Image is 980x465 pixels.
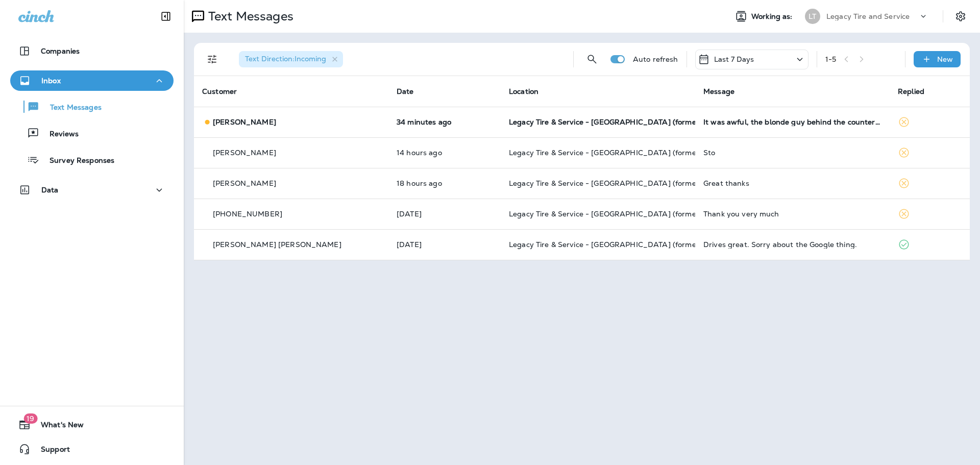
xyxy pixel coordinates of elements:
[509,179,797,188] span: Legacy Tire & Service - [GEOGRAPHIC_DATA] (formerly Magic City Tire & Service)
[397,179,493,187] p: Sep 24, 2025 02:33 PM
[245,54,326,63] span: Text Direction : Incoming
[152,6,180,27] button: Collapse Sidebar
[509,209,797,218] span: Legacy Tire & Service - [GEOGRAPHIC_DATA] (formerly Magic City Tire & Service)
[213,210,282,218] p: [PHONE_NUMBER]
[213,149,276,157] p: [PERSON_NAME]
[10,123,174,144] button: Reviews
[703,149,881,157] div: Sto
[31,421,84,433] span: What's New
[213,179,276,187] p: [PERSON_NAME]
[204,9,293,24] p: Text Messages
[703,179,881,187] div: Great thanks
[397,87,414,96] span: Date
[509,117,797,127] span: Legacy Tire & Service - [GEOGRAPHIC_DATA] (formerly Magic City Tire & Service)
[825,55,836,63] div: 1 - 5
[31,445,70,457] span: Support
[937,55,953,63] p: New
[397,240,493,249] p: Sep 18, 2025 01:50 PM
[41,186,59,194] p: Data
[805,9,820,24] div: LT
[202,49,223,69] button: Filters
[898,87,924,96] span: Replied
[10,414,174,435] button: 19What's New
[397,149,493,157] p: Sep 24, 2025 06:13 PM
[10,439,174,459] button: Support
[703,240,881,249] div: Drives great. Sorry about the Google thing.
[39,130,79,139] p: Reviews
[10,180,174,200] button: Data
[509,240,797,249] span: Legacy Tire & Service - [GEOGRAPHIC_DATA] (formerly Magic City Tire & Service)
[633,55,678,63] p: Auto refresh
[202,87,237,96] span: Customer
[239,51,343,67] div: Text Direction:Incoming
[10,149,174,170] button: Survey Responses
[10,41,174,61] button: Companies
[41,77,61,85] p: Inbox
[10,96,174,117] button: Text Messages
[703,87,734,96] span: Message
[39,156,114,166] p: Survey Responses
[509,148,797,157] span: Legacy Tire & Service - [GEOGRAPHIC_DATA] (formerly Magic City Tire & Service)
[582,49,602,69] button: Search Messages
[714,55,754,63] p: Last 7 Days
[826,12,910,20] p: Legacy Tire and Service
[10,70,174,91] button: Inbox
[397,210,493,218] p: Sep 19, 2025 01:47 PM
[41,47,80,55] p: Companies
[213,118,276,126] p: [PERSON_NAME]
[397,118,493,126] p: Sep 25, 2025 08:27 AM
[703,210,881,218] div: Thank you very much
[509,87,538,96] span: Location
[23,413,37,424] span: 19
[213,240,341,249] p: [PERSON_NAME] [PERSON_NAME]
[951,7,970,26] button: Settings
[40,103,102,113] p: Text Messages
[703,118,881,126] div: It was awful, the blonde guy behind the counter was rude and the manager was in the bathroom the ...
[751,12,795,21] span: Working as:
